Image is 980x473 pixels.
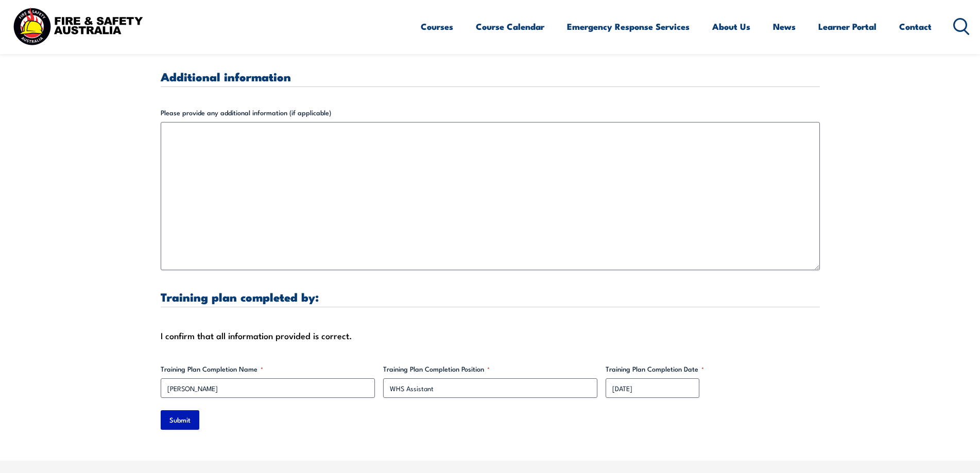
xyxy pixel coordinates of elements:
[161,410,199,430] input: Submit
[606,364,820,374] label: Training Plan Completion Date
[421,13,453,40] a: Courses
[161,108,820,118] label: Please provide any additional information (if applicable)
[773,13,796,40] a: News
[567,13,690,40] a: Emergency Response Services
[161,328,820,343] div: I confirm that all information provided is correct.
[899,13,932,40] a: Contact
[818,13,876,40] a: Learner Portal
[161,291,820,303] h3: Training plan completed by:
[161,364,375,374] label: Training Plan Completion Name
[383,364,597,374] label: Training Plan Completion Position
[476,13,544,40] a: Course Calendar
[161,71,820,82] h3: Additional information
[606,378,699,398] input: dd/mm/yyyy
[712,13,750,40] a: About Us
